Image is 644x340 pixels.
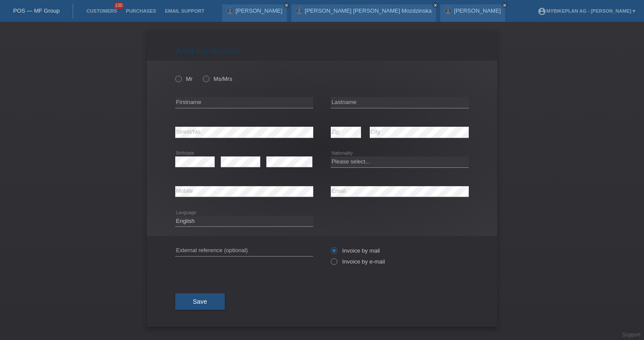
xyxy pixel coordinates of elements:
a: [PERSON_NAME] [PERSON_NAME] Mozdzinska [305,7,432,14]
h1: Add customer [175,45,469,56]
label: Invoice by mail [331,247,380,254]
a: Customers [82,8,121,14]
i: close [433,3,438,7]
span: Save [193,298,207,305]
a: close [502,2,508,8]
a: [PERSON_NAME] [236,7,283,14]
input: Mr [175,76,181,81]
input: Ms/Mrs [203,76,209,81]
i: close [502,3,507,7]
span: 100 [114,2,124,10]
input: Invoice by e-mail [331,258,336,269]
label: Invoice by e-mail [331,258,385,265]
i: close [284,3,289,7]
a: POS — MF Group [13,7,60,14]
i: account_circle [538,7,546,16]
input: Invoice by mail [331,247,336,258]
button: Save [175,293,225,310]
a: Email Support [160,8,209,14]
a: close [283,2,290,8]
label: Ms/Mrs [203,76,232,82]
a: Purchases [121,8,160,14]
label: Mr [175,76,193,82]
a: [PERSON_NAME] [454,7,501,14]
a: close [432,2,439,8]
a: account_circleMybikeplan AG - [PERSON_NAME] ▾ [533,8,640,14]
a: Support [622,332,640,338]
